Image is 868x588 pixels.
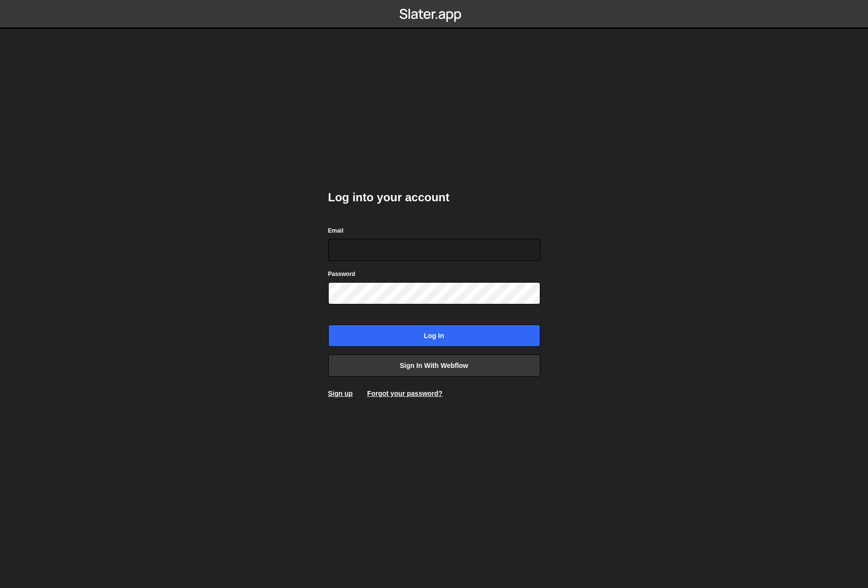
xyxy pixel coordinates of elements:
[328,325,540,347] input: Log in
[328,190,540,205] h2: Log into your account
[367,390,442,397] a: Forgot your password?
[328,354,540,377] a: Sign in with Webflow
[328,226,344,235] label: Email
[328,390,353,397] a: Sign up
[328,269,356,279] label: Password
